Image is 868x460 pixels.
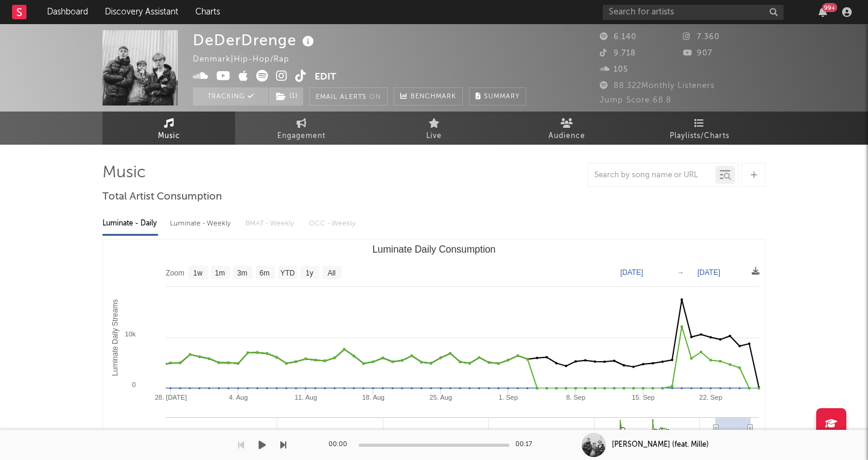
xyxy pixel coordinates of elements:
text: 0 [132,381,136,388]
button: Edit [315,70,336,85]
span: Jump Score: 68.8 [600,96,671,104]
text: 18. Aug [362,394,385,401]
button: Summary [469,87,526,106]
text: 22. Sep [699,394,722,401]
em: On [370,94,381,101]
a: Engagement [235,112,368,145]
span: 907 [683,49,712,57]
span: 6.140 [600,33,637,41]
a: Music [102,112,235,145]
div: 00:17 [515,438,539,452]
span: Audience [549,129,585,143]
text: [DATE] [697,268,720,277]
text: YTD [280,269,295,277]
span: Benchmark [410,90,456,104]
span: 7.360 [683,33,720,41]
span: Playlists/Charts [670,129,729,143]
text: 11. Aug [295,394,317,401]
span: Total Artist Consumption [102,190,222,204]
a: Playlists/Charts [633,112,766,145]
div: [PERSON_NAME] (feat. Mille) [612,440,709,450]
div: DeDerDrenge [193,30,317,50]
a: Benchmark [394,87,463,106]
text: 6m [260,269,270,277]
text: 3m [237,269,248,277]
span: ( 1 ) [268,87,304,106]
text: Luminate Daily Streams [111,299,119,376]
span: Summary [484,93,520,100]
div: Denmark | Hip-Hop/Rap [193,52,303,67]
text: [DATE] [620,268,643,277]
text: → [677,268,684,277]
div: Luminate - Weekly [170,213,233,234]
input: Search by song name or URL [588,171,715,180]
span: Music [158,129,180,143]
div: 99 + [822,3,837,12]
div: 00:00 [329,438,353,452]
span: 88.322 Monthly Listeners [600,82,715,90]
input: Search for artists [603,5,784,20]
span: Live [426,129,442,143]
text: Luminate Daily Consumption [373,244,496,254]
button: (1) [269,87,303,106]
text: 4. Aug [229,394,248,401]
a: Live [368,112,500,145]
text: 1m [215,269,225,277]
span: 105 [600,66,628,74]
button: Tracking [193,87,268,106]
div: Luminate - Daily [102,213,158,234]
span: Engagement [277,129,325,143]
span: 9.718 [600,49,636,57]
text: 10k [125,330,136,338]
text: Zoom [166,269,184,277]
text: 1w [193,269,203,277]
text: 1. Sep [498,394,518,401]
text: 28. [DATE] [155,394,187,401]
button: Email AlertsOn [309,87,388,106]
text: 8. Sep [566,394,585,401]
text: 1y [306,269,313,277]
text: 25. Aug [430,394,452,401]
a: Audience [500,112,633,145]
button: 99+ [819,7,827,17]
text: All [327,269,335,277]
text: 15. Sep [632,394,655,401]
